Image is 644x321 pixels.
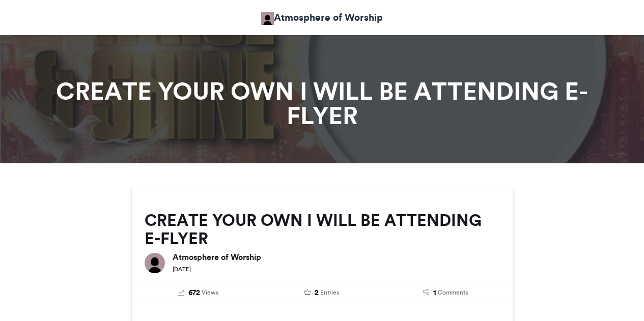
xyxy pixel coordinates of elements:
span: Comments [438,288,468,297]
span: Views [202,288,218,297]
a: 672 Views [145,287,253,299]
span: Entries [320,288,339,297]
a: 2 Entries [268,287,376,299]
small: [DATE] [173,266,191,273]
span: 1 [433,287,436,299]
span: 672 [188,287,200,299]
h6: Atmosphere of Worship [173,253,500,261]
h1: CREATE YOUR OWN I WILL BE ATTENDING E-FLYER [40,79,605,128]
a: Atmosphere of Worship [261,10,383,25]
span: 2 [315,287,319,299]
h2: CREATE YOUR OWN I WILL BE ATTENDING E-FLYER [145,211,500,248]
img: Atmosphere Of Worship [261,12,274,25]
a: 1 Comments [391,287,500,299]
img: Atmosphere of Worship [145,253,165,273]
